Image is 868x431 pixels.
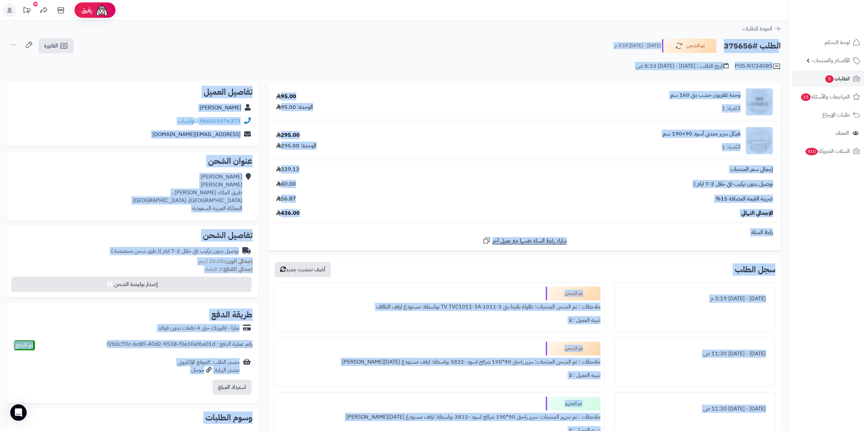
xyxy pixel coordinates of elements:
a: [PERSON_NAME] [200,104,241,112]
a: المراجعات والأسئلة15 [792,89,864,105]
a: الفاتورة [39,38,73,53]
h2: طريقة الدفع [211,311,253,319]
div: ملاحظات : تم الشحن المنتجات: طاولة بلازما بني 3-1011 TV TVC1011-3A بواسطة: مستودع ارفف الطائف [278,300,600,314]
div: [DATE] - [DATE] 11:30 ص [619,402,771,416]
a: هيكل سرير معدني أسود 90×190 سم [663,130,741,138]
div: تم التجهيز [546,397,600,410]
h2: الطلب #375656 [724,39,781,53]
span: 410 [805,147,818,156]
span: العودة للطلبات [742,25,772,33]
h2: عنوان الشحن [12,157,253,165]
img: logo-2.png [822,6,862,21]
h2: تفاصيل الشحن [12,231,253,239]
a: 966555076373 [200,117,241,125]
span: الطلبات [825,74,850,83]
div: [PERSON_NAME] [PERSON_NAME] طريق الملك [PERSON_NAME] ، [GEOGRAPHIC_DATA]، [GEOGRAPHIC_DATA] الممل... [133,173,242,212]
span: تم الدفع [16,341,33,349]
strong: إجمالي القطع: [222,265,253,273]
div: رابط السلة [271,228,778,236]
a: لوحة التحكم [792,34,864,51]
small: [DATE] - [DATE] 3:19 م [614,42,661,49]
a: وحدة تلفزيون خشب بني 160 سم [670,91,741,99]
div: توصيل بدون تركيب (في خلال 2-7 ايام ) [111,247,239,255]
a: الطلبات5 [792,70,864,87]
span: توصيل بدون تركيب (في خلال 2-7 ايام ) [694,180,773,188]
div: تاريخ الطلب : [DATE] - [DATE] 8:33 ص [636,62,729,70]
a: [EMAIL_ADDRESS][DOMAIN_NAME] [152,130,241,139]
span: الإجمالي النهائي [741,209,773,217]
span: 56.87 [276,195,296,203]
span: 15 [801,93,811,101]
span: المراجعات والأسئلة [800,92,850,102]
img: 1754548425-110101010022-90x90.jpg [746,127,773,154]
div: تم الشحن [546,342,600,355]
a: واتساب [178,117,198,125]
div: مصدر الزيارة: جوجل [178,366,240,374]
div: تمارا - فاتورتك حتى 4 دفعات بدون فوائد [158,324,240,332]
div: 10 [33,2,38,6]
span: 5 [825,75,834,83]
div: الكمية: 1 [722,105,741,113]
span: العملاء [836,128,849,138]
a: تحديثات المنصة [18,3,35,19]
small: 20.00 كجم [199,257,253,265]
div: تنبيه العميل : لا [278,369,600,382]
span: طلبات الإرجاع [822,110,850,120]
span: ضريبة القيمة المضافة 15% [716,195,773,203]
div: [DATE] - [DATE] 11:30 ص [619,347,771,361]
span: 436.00 [276,209,300,217]
span: رفيق [81,6,92,14]
button: إصدار بوليصة الشحن [11,277,252,292]
a: طلبات الإرجاع [792,107,864,123]
span: الأقسام والمنتجات [812,56,850,65]
div: الوحدة: 295.00 [276,142,316,150]
h2: وسوم الطلبات [12,414,253,422]
button: تم الشحن [662,39,717,53]
span: 40.00 [276,180,296,188]
div: تم الشحن [546,287,600,300]
div: تنبيه العميل : لا [278,314,600,327]
span: شارك رابط السلة نفسها مع عميل آخر [492,237,567,245]
span: 339.13 [276,166,299,173]
span: لوحة التحكم [825,38,850,47]
button: أضف تحديث جديد [275,262,331,277]
span: ( طرق شحن مخصصة ) [111,247,160,255]
img: ai-face.png [95,3,109,17]
strong: إجمالي الوزن: [224,257,253,265]
h3: سجل الطلب [735,265,775,274]
span: إجمالي سعر المنتجات [730,166,773,173]
div: [DATE] - [DATE] 3:19 م [619,292,771,305]
div: POS-NT/24085 [735,62,781,70]
a: شارك رابط السلة نفسها مع عميل آخر [483,236,567,245]
div: 295.00 [276,131,300,139]
a: العودة للطلبات [742,25,781,33]
span: الفاتورة [44,42,58,50]
span: السلات المتروكة [805,146,850,156]
div: الوحدة: 95.00 [276,103,313,111]
div: ملاحظات : تم الشحن المنتجات: سرير راحتى 90*190 شرائح اسود -3822 بواسطة: ارفف مستودع [DATE][PERSON... [278,355,600,369]
a: السلات المتروكة410 [792,143,864,159]
img: 1750491430-220601011445-90x90.jpg [746,88,773,116]
h2: تفاصيل العميل [12,88,253,96]
div: ملاحظات : تم تجهيز المنتجات: سرير راحتى 90*190 شرائح اسود -3822 بواسطة: ارفف مستودع [DATE][PERSON... [278,410,600,424]
a: العملاء [792,125,864,141]
small: 2 قطعة [205,265,253,273]
div: 95.00 [276,93,296,101]
div: الكمية: 1 [722,143,741,151]
button: استرداد المبلغ [213,380,252,395]
div: مصدر الطلب :الموقع الإلكتروني [178,358,240,374]
div: Open Intercom Messenger [10,404,27,421]
div: رقم عملية الدفع : f2b3c70c-6c80-40d2-9538-f3e30af6a01d [107,340,253,350]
